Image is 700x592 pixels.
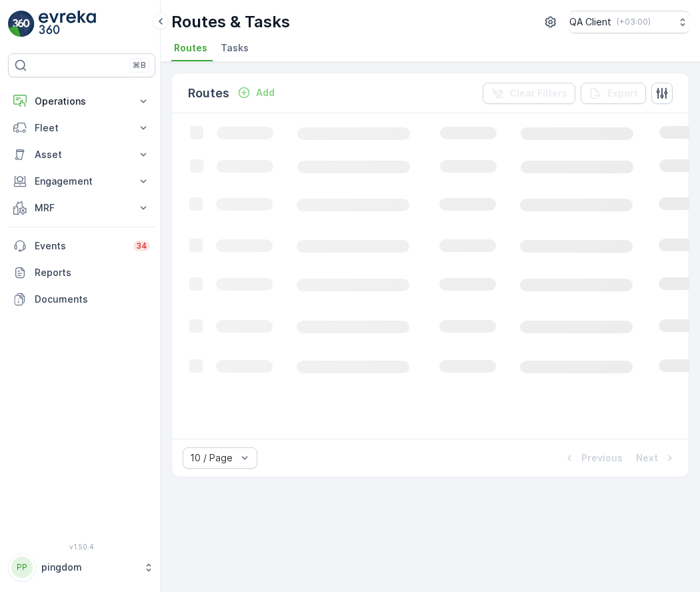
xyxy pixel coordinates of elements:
[39,11,96,37] img: logo_light-DOdMpM7g.png
[41,561,137,574] p: pingdom
[35,266,150,279] p: Reports
[8,259,155,286] a: Reports
[509,87,567,100] p: Clear Filters
[136,241,147,251] p: 34
[188,84,229,103] p: Routes
[635,450,678,466] button: Next
[636,451,658,465] p: Next
[8,88,155,115] button: Operations
[35,148,129,161] p: Asset
[607,87,638,100] p: Export
[581,83,646,104] button: Export
[174,41,207,55] span: Routes
[617,17,651,27] p: ( +03:00 )
[35,201,129,215] p: MRF
[171,11,290,33] p: Routes & Tasks
[8,195,155,221] button: MRF
[8,553,155,581] button: PPpingdom
[8,141,155,168] button: Asset
[8,233,155,259] a: Events34
[581,451,623,465] p: Previous
[35,175,129,188] p: Engagement
[133,60,146,71] p: ⌘B
[35,95,129,108] p: Operations
[569,11,689,33] button: QA Client(+03:00)
[11,557,33,578] div: PP
[561,450,624,466] button: Previous
[8,168,155,195] button: Engagement
[35,239,125,253] p: Events
[8,11,35,37] img: logo
[256,86,275,99] p: Add
[569,15,611,29] p: QA Client
[8,115,155,141] button: Fleet
[232,85,280,101] button: Add
[8,286,155,313] a: Documents
[221,41,249,55] span: Tasks
[35,293,150,306] p: Documents
[35,121,129,135] p: Fleet
[8,543,155,551] span: v 1.50.4
[483,83,575,104] button: Clear Filters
